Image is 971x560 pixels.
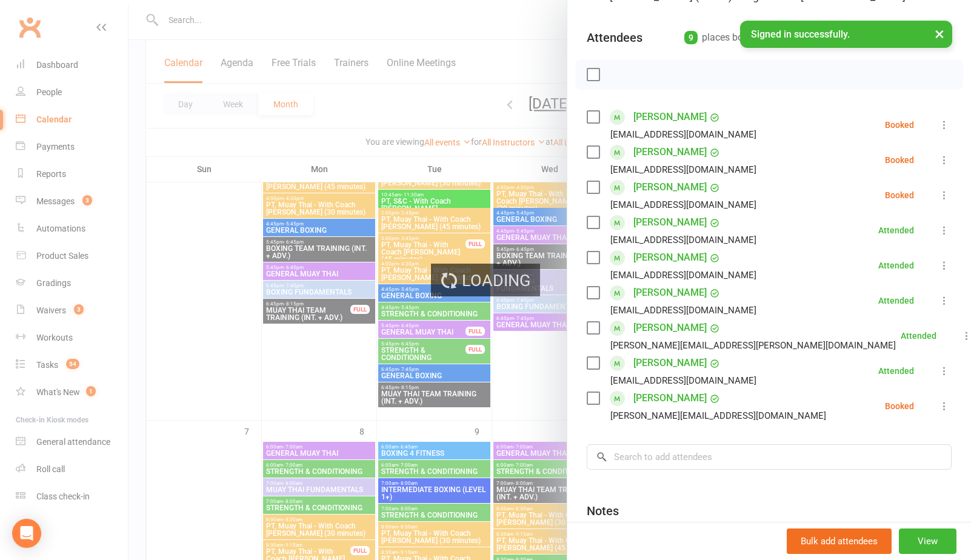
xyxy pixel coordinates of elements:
[610,127,756,142] div: [EMAIL_ADDRESS][DOMAIN_NAME]
[899,528,956,554] button: View
[885,121,914,129] div: Booked
[587,444,952,470] input: Search to add attendees
[633,178,707,197] a: [PERSON_NAME]
[610,232,756,248] div: [EMAIL_ADDRESS][DOMAIN_NAME]
[610,197,756,213] div: [EMAIL_ADDRESS][DOMAIN_NAME]
[633,107,707,127] a: [PERSON_NAME]
[610,338,896,353] div: [PERSON_NAME][EMAIL_ADDRESS][PERSON_NAME][DOMAIN_NAME]
[885,402,914,410] div: Booked
[12,519,41,548] div: Open Intercom Messenger
[610,162,756,178] div: [EMAIL_ADDRESS][DOMAIN_NAME]
[633,213,707,232] a: [PERSON_NAME]
[878,261,914,270] div: Attended
[885,156,914,164] div: Booked
[633,283,707,302] a: [PERSON_NAME]
[633,248,707,267] a: [PERSON_NAME]
[901,332,936,340] div: Attended
[787,528,892,554] button: Bulk add attendees
[878,296,914,305] div: Attended
[610,267,756,283] div: [EMAIL_ADDRESS][DOMAIN_NAME]
[633,142,707,162] a: [PERSON_NAME]
[885,191,914,199] div: Booked
[610,408,826,424] div: [PERSON_NAME][EMAIL_ADDRESS][DOMAIN_NAME]
[929,21,950,47] button: ×
[633,353,707,373] a: [PERSON_NAME]
[587,502,619,519] div: Notes
[633,318,707,338] a: [PERSON_NAME]
[610,373,756,388] div: [EMAIL_ADDRESS][DOMAIN_NAME]
[633,388,707,408] a: [PERSON_NAME]
[878,226,914,235] div: Attended
[878,367,914,375] div: Attended
[610,302,756,318] div: [EMAIL_ADDRESS][DOMAIN_NAME]
[751,28,850,40] span: Signed in successfully.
